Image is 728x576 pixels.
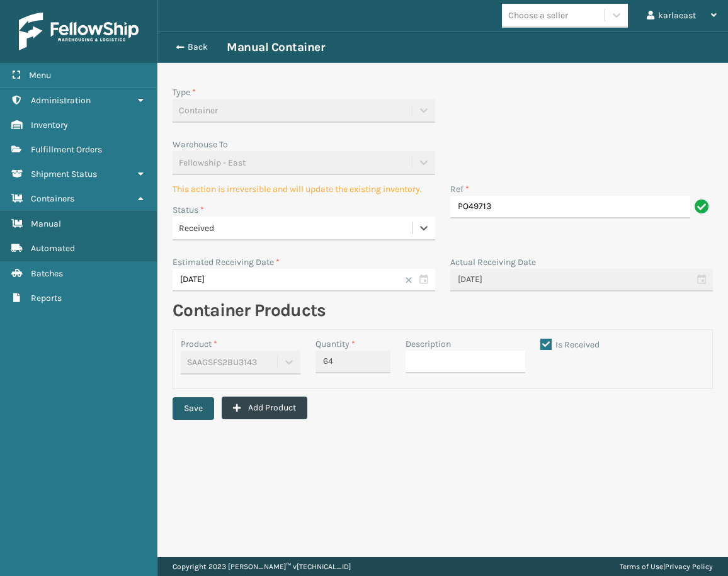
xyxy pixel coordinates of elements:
[173,557,351,576] p: Copyright 2023 [PERSON_NAME]™ v [TECHNICAL_ID]
[29,70,51,81] span: Menu
[31,268,63,279] span: Batches
[227,40,324,55] h3: Manual Container
[31,293,62,303] span: Reports
[173,183,435,196] p: This action is irreversible and will update the existing inventory.
[173,299,713,322] h2: Container Products
[31,95,91,106] span: Administration
[19,13,139,50] img: logo
[222,397,307,419] button: Add Product
[181,339,217,349] label: Product
[620,562,663,571] a: Terms of Use
[31,120,68,130] span: Inventory
[540,339,600,350] label: Is Received
[450,257,536,268] label: Actual Receiving Date
[31,218,61,229] span: Manual
[31,243,75,254] span: Automated
[508,9,568,22] div: Choose a seller
[31,193,74,204] span: Containers
[173,87,196,98] label: Type
[450,269,713,291] input: MM/DD/YYYY
[173,257,280,268] label: Estimated Receiving Date
[31,144,102,155] span: Fulfillment Orders
[665,562,713,571] a: Privacy Policy
[450,183,469,196] label: Ref
[173,205,204,215] label: Status
[179,222,214,235] span: Received
[620,557,713,576] div: |
[31,169,97,179] span: Shipment Status
[406,337,451,351] label: Description
[173,269,435,291] input: MM/DD/YYYY
[173,397,214,420] button: Save
[169,42,227,53] button: Back
[173,139,228,150] label: Warehouse To
[316,337,355,351] label: Quantity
